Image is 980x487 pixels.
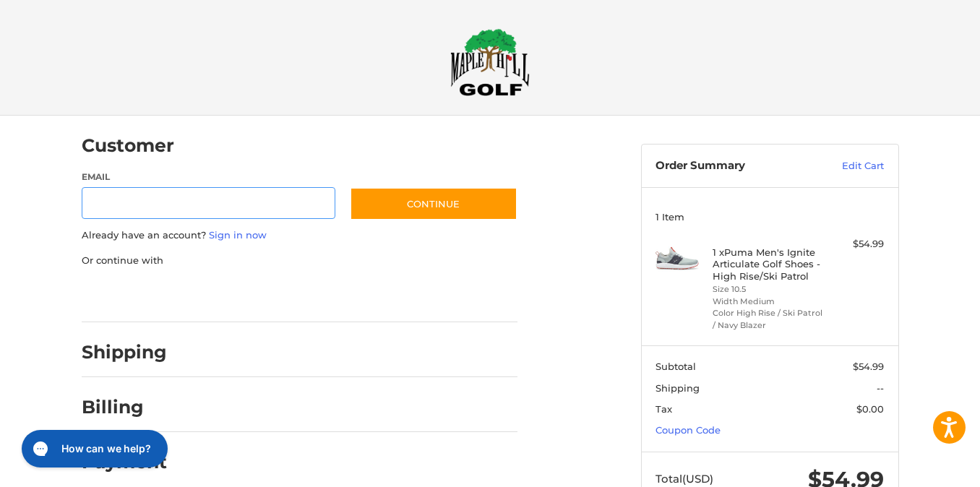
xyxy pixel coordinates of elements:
[82,134,174,157] h2: Customer
[656,382,700,394] span: Shipping
[82,341,167,363] h2: Shipping
[877,382,884,394] span: --
[14,425,172,473] iframe: Gorgias live chat messenger
[656,472,713,486] span: Total (USD)
[656,361,696,372] span: Subtotal
[713,246,823,282] h4: 1 x Puma Men's Ignite Articulate Golf Shoes - High Rise/Ski Patrol
[656,211,884,223] h3: 1 Item
[350,187,517,220] button: Continue
[656,424,721,436] a: Coupon Code
[713,307,823,331] li: Color High Rise / Ski Patrol / Navy Blazer
[853,361,884,372] span: $54.99
[811,159,884,173] a: Edit Cart
[82,171,336,184] label: Email
[713,296,823,308] li: Width Medium
[322,282,430,308] iframe: PayPal-venmo
[856,403,884,415] span: $0.00
[656,159,811,173] h3: Order Summary
[82,396,166,418] h2: Billing
[82,254,517,268] p: Or continue with
[209,229,267,241] a: Sign in now
[656,403,672,415] span: Tax
[827,237,884,251] div: $54.99
[199,282,308,308] iframe: PayPal-paylater
[713,283,823,296] li: Size 10.5
[77,282,185,308] iframe: PayPal-paypal
[82,228,517,243] p: Already have an account?
[861,448,980,487] iframe: Google Customer Reviews
[450,28,530,96] img: Maple Hill Golf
